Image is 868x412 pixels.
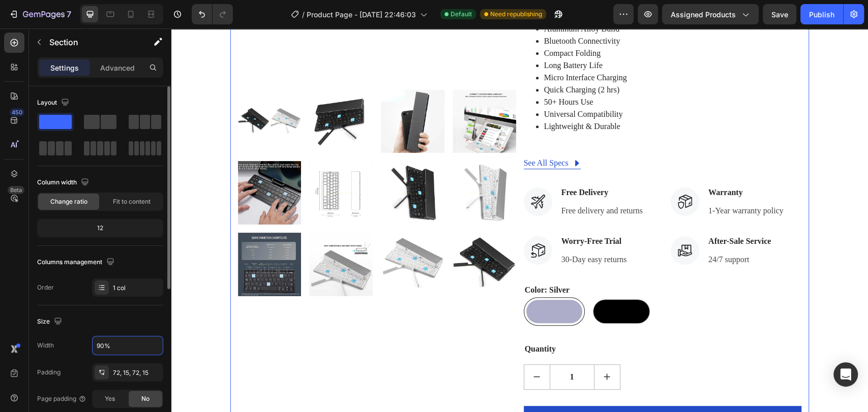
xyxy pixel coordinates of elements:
li: Micro Interface Charging [373,43,631,55]
button: Save [763,4,796,24]
span: Save [771,10,788,19]
button: Publish [800,4,843,24]
p: 1-Year warranty policy [537,176,612,188]
div: 1 col [113,283,161,293]
span: No [141,394,149,403]
button: ADD TO CART [352,377,631,410]
div: Order [37,283,54,292]
li: Bluetooth Connectivity [373,7,631,19]
div: See All Specs [352,129,397,141]
div: Width [37,341,54,350]
div: Size [37,315,64,329]
p: Worry-Free Trial [390,207,456,219]
li: 50+ Hours Use [373,68,631,80]
p: 30-Day easy returns [390,225,456,237]
button: decrement [353,336,378,361]
input: Auto [93,336,163,355]
div: Quantity [352,313,631,328]
p: 24/7 support [537,225,600,237]
div: Columns management [37,256,116,269]
p: Section [49,36,133,48]
p: Free delivery and returns [390,176,471,188]
div: 72, 15, 72, 15 [113,368,161,377]
p: Settings [50,62,79,73]
legend: Color: Silver [352,255,399,269]
div: Publish [809,9,834,20]
p: After-Sale Service [537,207,600,219]
li: Compact Folding [373,19,631,31]
button: 7 [4,4,76,24]
li: Lightweight & Durable [373,92,631,104]
span: Assigned Products [671,9,736,20]
span: Change ratio [50,197,87,206]
div: 12 [39,221,161,235]
span: Default [451,10,472,19]
div: Beta [8,186,24,194]
span: Yes [105,394,115,403]
button: Assigned Products [662,4,759,24]
li: Long Battery Life [373,31,631,43]
p: Warranty [537,158,612,170]
p: Free Delivery [390,158,471,170]
iframe: Design area [171,28,868,412]
div: Open Intercom Messenger [833,362,858,387]
span: Fit to content [113,197,151,206]
input: quantity [378,336,423,361]
div: Column width [37,176,91,189]
div: Page padding [37,394,86,403]
p: Advanced [100,62,135,73]
p: 7 [67,8,71,20]
a: See All Specs [352,129,409,141]
li: Quick Charging (2 hrs) [373,55,631,68]
button: increment [423,336,448,361]
div: Layout [37,96,71,110]
div: Undo/Redo [192,4,233,24]
li: Universal Compatibility [373,80,631,92]
span: Product Page - [DATE] 22:46:03 [307,9,416,20]
div: Padding [37,368,61,377]
div: 450 [10,108,24,116]
span: Need republishing [490,10,542,19]
span: / [302,9,305,20]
